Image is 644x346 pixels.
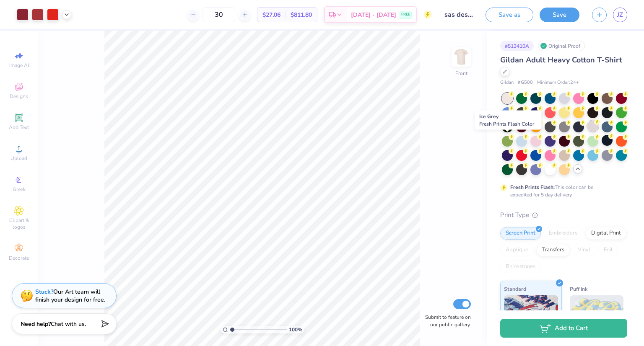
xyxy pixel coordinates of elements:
[570,284,587,293] span: Puff Ink
[9,124,29,131] span: Add Text
[4,217,34,230] span: Clipart & logos
[289,326,302,333] span: 100 %
[10,155,27,162] span: Upload
[51,320,86,328] span: Chat with us.
[538,41,585,51] div: Original Proof
[500,319,627,338] button: Add to Cart
[510,184,555,191] strong: Fresh Prints Flash:
[486,8,533,22] button: Save as
[401,12,410,18] span: FREE
[262,10,280,19] span: $27.06
[500,244,534,256] div: Applique
[500,261,541,273] div: Rhinestones
[500,41,534,51] div: # 513410A
[438,6,479,23] input: Untitled Design
[536,244,570,256] div: Transfers
[510,183,613,199] div: This color can be expedited for 5 day delivery.
[21,320,51,328] strong: Need help?
[13,186,26,193] span: Greek
[453,49,470,65] img: Front
[9,62,29,69] span: Image AI
[203,7,235,22] input: – –
[518,79,533,86] span: # G500
[500,79,514,86] span: Gildan
[35,288,105,304] div: Our Art team will finish your design for free.
[570,295,624,337] img: Puff Ink
[455,70,467,77] div: Front
[543,227,583,240] div: Embroidery
[351,10,396,19] span: [DATE] - [DATE]
[500,227,541,240] div: Screen Print
[500,55,622,65] span: Gildan Adult Heavy Cotton T-Shirt
[10,93,28,100] span: Designs
[504,284,526,293] span: Standard
[537,79,579,86] span: Minimum Order: 24 +
[504,295,558,337] img: Standard
[9,255,29,261] span: Decorate
[598,244,618,256] div: Foil
[500,210,627,220] div: Print Type
[613,8,627,22] a: JZ
[540,8,579,22] button: Save
[35,288,53,296] strong: Stuck?
[572,244,596,256] div: Vinyl
[479,121,534,127] span: Fresh Prints Flash Color
[475,111,541,130] div: Ice Grey
[291,10,312,19] span: $811.80
[421,313,471,328] label: Submit to feature on our public gallery.
[586,227,626,240] div: Digital Print
[617,10,623,20] span: JZ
